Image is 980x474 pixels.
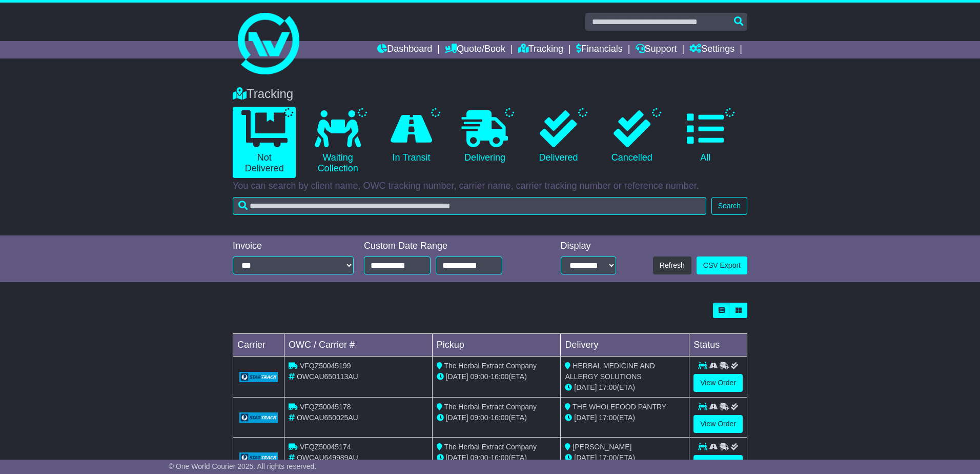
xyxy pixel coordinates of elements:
[300,443,351,451] span: VFQZ50045174
[565,452,685,463] div: (ETA)
[233,181,747,192] p: You can search by client name, OWC tracking number, carrier name, carrier tracking number or refe...
[169,462,317,470] span: © One World Courier 2025. All rights reserved.
[233,107,296,178] a: Not Delivered
[674,107,737,167] a: All
[364,241,528,252] div: Custom Date Range
[689,41,734,58] a: Settings
[432,334,561,357] td: Pickup
[297,453,358,462] span: OWCAU649989AU
[574,383,597,391] span: [DATE]
[300,362,351,370] span: VFQZ50045199
[297,413,358,422] span: OWCAU650025AU
[636,41,677,58] a: Support
[284,334,433,357] td: OWC / Carrier #
[599,383,617,391] span: 17:00
[574,413,597,422] span: [DATE]
[565,382,685,393] div: (ETA)
[444,362,537,370] span: The Herbal Extract Company
[565,412,685,423] div: (ETA)
[599,453,617,462] span: 17:00
[565,362,655,381] span: HERBAL MEDICINE AND ALLERGY SOLUTIONS
[561,241,616,252] div: Display
[233,241,354,252] div: Invoice
[239,452,278,463] img: GetCarrierServiceLogo
[561,334,689,357] td: Delivery
[573,443,631,451] span: [PERSON_NAME]
[380,107,443,167] a: In Transit
[239,372,278,382] img: GetCarrierServiceLogo
[693,415,743,433] a: View Order
[300,403,351,411] span: VFQZ50045178
[233,334,284,357] td: Carrier
[697,256,747,274] a: CSV Export
[491,413,508,422] span: 16:00
[446,372,468,381] span: [DATE]
[471,413,488,422] span: 09:00
[693,455,743,473] a: View Order
[444,443,537,451] span: The Herbal Extract Company
[518,41,563,58] a: Tracking
[576,41,623,58] a: Financials
[599,413,617,422] span: 17:00
[445,41,505,58] a: Quote/Book
[600,107,663,167] a: Cancelled
[437,452,557,463] div: - (ETA)
[377,41,432,58] a: Dashboard
[491,372,508,381] span: 16:00
[453,107,516,167] a: Delivering
[573,403,666,411] span: THE WHOLEFOOD PANTRY
[689,334,747,357] td: Status
[693,374,743,392] a: View Order
[574,453,597,462] span: [DATE]
[446,413,468,422] span: [DATE]
[711,197,747,215] button: Search
[437,412,557,423] div: - (ETA)
[437,371,557,382] div: - (ETA)
[297,372,358,381] span: OWCAU650113AU
[491,453,508,462] span: 16:00
[471,372,488,381] span: 09:00
[653,256,691,274] button: Refresh
[527,107,590,167] a: Delivered
[444,403,537,411] span: The Herbal Extract Company
[239,412,278,423] img: GetCarrierServiceLogo
[306,107,369,178] a: Waiting Collection
[471,453,488,462] span: 09:00
[446,453,468,462] span: [DATE]
[228,87,752,102] div: Tracking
